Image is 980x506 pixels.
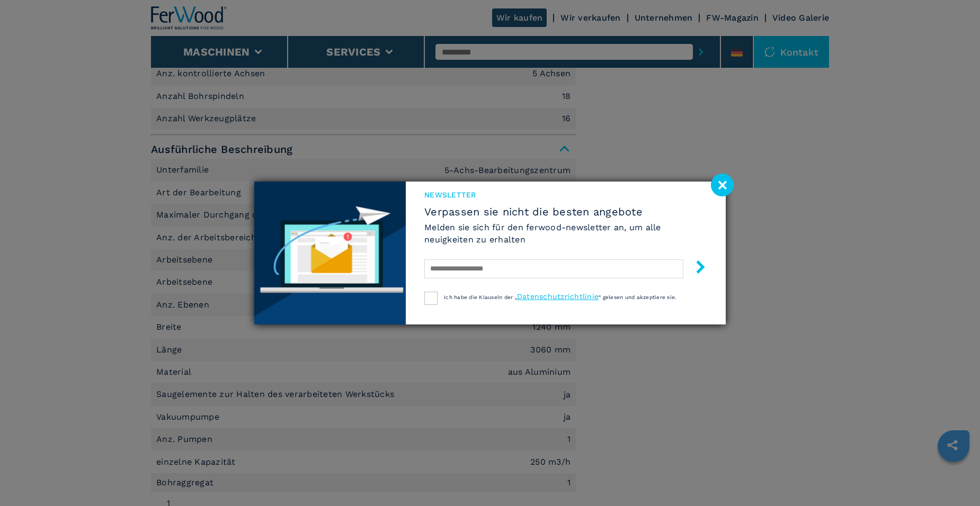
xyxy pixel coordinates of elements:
span: Newsletter [424,189,707,200]
span: “ gelesen und akzeptiere sie. [599,294,676,300]
img: Newsletter image [254,182,406,324]
span: Ich habe die Klauseln der „ [444,294,517,300]
h6: Melden sie sich für den ferwood-newsletter an, um alle neuigkeiten zu erhalten [424,221,707,246]
span: Verpassen sie nicht die besten angebote [424,205,707,218]
a: Datenschutzrichtlinie [517,292,599,301]
button: submit-button [683,256,707,281]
